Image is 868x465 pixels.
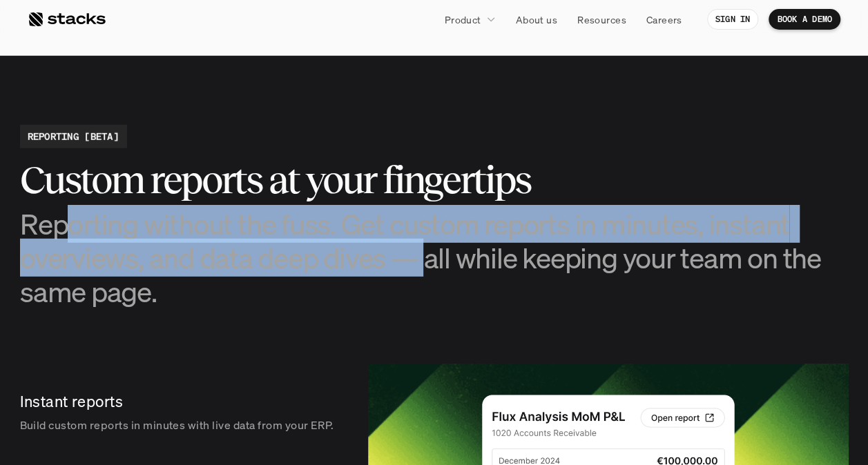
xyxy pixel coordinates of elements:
a: Resources [569,7,635,32]
h2: Custom reports at your fingertips [20,159,849,201]
p: Product [445,12,481,27]
p: Resources [577,12,626,27]
a: Privacy Policy [163,263,224,273]
p: Instant reports [20,391,335,413]
a: Careers [638,7,691,32]
h2: REPORTING [BETA] [28,129,119,144]
p: BOOK A DEMO [777,14,832,24]
p: Careers [646,12,682,27]
p: About us [516,12,557,27]
p: SIGN IN [715,14,751,24]
a: SIGN IN [707,9,759,30]
a: About us [508,7,566,32]
a: BOOK A DEMO [769,9,840,30]
h3: Reporting without the fuss. Get custom reports in minutes, instant overviews, and data deep dives... [20,207,849,309]
p: Build custom reports in minutes with live data from your ERP. [20,415,335,435]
